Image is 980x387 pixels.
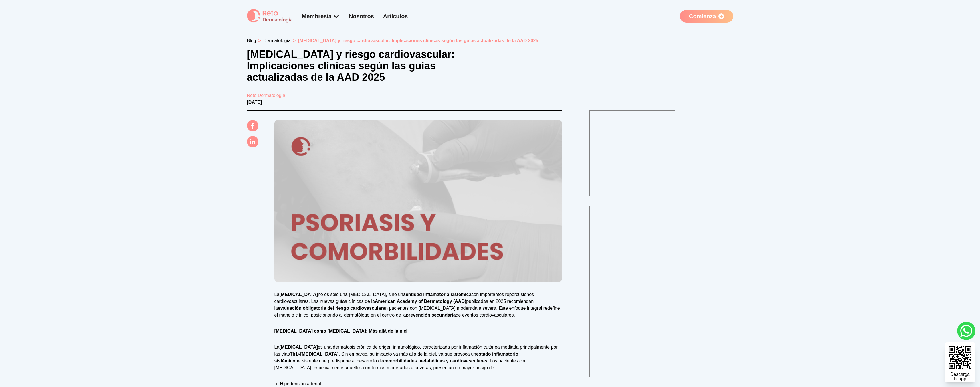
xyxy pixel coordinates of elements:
a: whatsapp button [957,322,975,340]
strong: American Academy of Dermatology (AAD) [375,299,466,304]
h1: [MEDICAL_DATA] y riesgo cardiovascular: Implicaciones clínicas según las guías actualizadas de la... [247,49,467,83]
p: La no es solo una [MEDICAL_DATA], sino una con importantes repercusiones cardiovasculares. Las nu... [274,291,562,319]
a: Reto Dermatología [247,92,733,99]
span: [MEDICAL_DATA] y riesgo cardiovascular: Implicaciones clínicas según las guías actualizadas de la... [298,38,538,43]
a: Comienza [680,10,733,23]
p: La es una dermatosis crónica de origen inmunológico, caracterizada por inflamación cutánea mediad... [274,344,562,371]
strong: entidad inflamatoria sistémica [406,292,471,297]
a: Artículos [383,13,408,19]
strong: [MEDICAL_DATA] [279,345,318,350]
a: Blog [247,38,256,43]
strong: evaluación obligatoria del riesgo cardiovascular [278,306,383,311]
p: [DATE] [247,99,733,106]
strong: comorbilidades metabólicas y cardiovasculares [383,358,487,363]
div: Membresía [302,12,340,20]
strong: estado inflamatorio sistémico [274,352,518,363]
strong: prevención secundaria [406,313,456,317]
a: Dermatología [263,38,291,43]
span: > [258,38,261,43]
strong: [MEDICAL_DATA] [300,352,339,356]
img: Psoriasis y riesgo cardiovascular: Implicaciones clínicas según las guías actualizadas de la AAD ... [274,120,562,282]
strong: [MEDICAL_DATA] como [MEDICAL_DATA]: Más allá de la piel [274,329,408,333]
strong: [MEDICAL_DATA] [279,292,318,297]
div: Descarga la app [950,372,970,381]
img: logo Reto dermatología [247,9,293,23]
span: > [293,38,296,43]
strong: Th1 [290,352,298,356]
a: Nosotros [349,13,374,19]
